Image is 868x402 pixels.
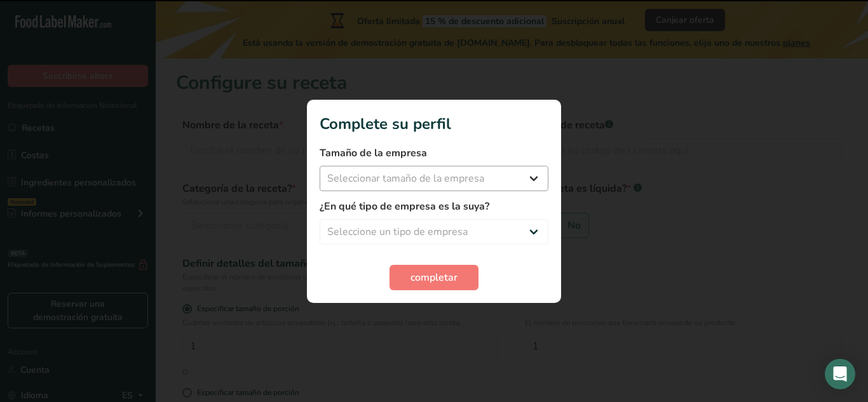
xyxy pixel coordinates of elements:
label: Tamaño de la empresa [320,145,548,161]
h1: Complete su perfil [320,112,548,135]
button: completar [390,265,478,290]
span: completar [410,270,458,285]
div: Open Intercom Messenger [825,359,855,389]
label: ¿En qué tipo de empresa es la suya? [320,199,548,214]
